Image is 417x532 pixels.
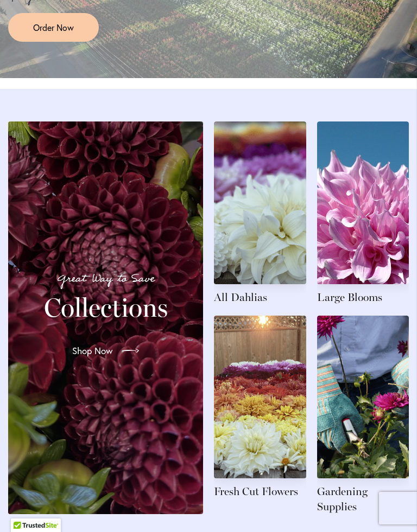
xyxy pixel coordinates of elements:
h2: Collections [21,292,190,323]
a: Order Now [8,13,99,42]
p: Great Way to Save [21,270,190,288]
span: Order Now [33,21,74,34]
span: Shop Now [72,344,113,357]
a: Shop Now [64,336,148,366]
